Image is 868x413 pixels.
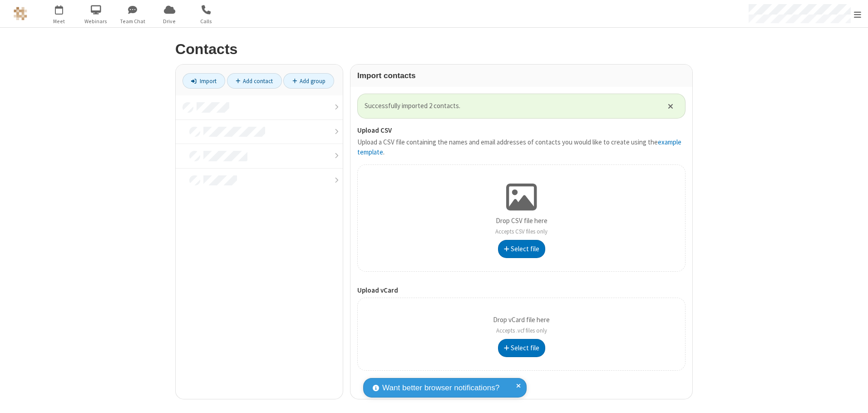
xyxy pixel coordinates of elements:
[227,73,282,89] a: Add contact
[357,71,686,80] h3: Import contacts
[189,17,223,25] span: Calls
[182,73,225,89] a: Import
[495,216,547,236] p: Drop CSV file here
[493,315,550,335] p: Drop vCard file here
[283,73,334,89] a: Add group
[357,125,686,136] label: Upload CSV
[357,285,686,296] label: Upload vCard
[382,382,499,394] span: Want better browser notifications?
[498,240,545,258] button: Select file
[116,17,150,25] span: Team Chat
[42,17,76,25] span: Meet
[14,7,27,20] img: QA Selenium DO NOT DELETE OR CHANGE
[79,17,113,25] span: Webinars
[175,41,693,57] h2: Contacts
[495,228,547,235] span: Accepts CSV files only
[496,327,547,334] span: Accepts .vcf files only
[498,339,545,357] button: Select file
[357,137,686,158] p: Upload a CSV file containing the names and email addresses of contacts you would like to create u...
[663,99,678,113] button: Close alert
[365,101,656,111] span: Successfully imported 2 contacts.
[153,17,187,25] span: Drive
